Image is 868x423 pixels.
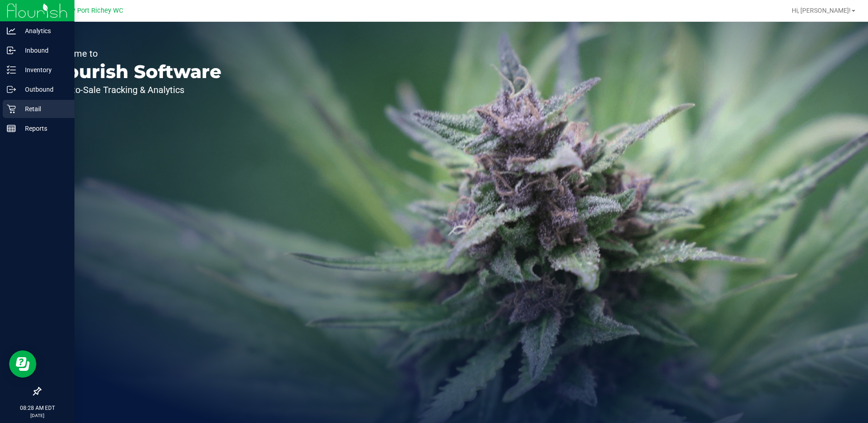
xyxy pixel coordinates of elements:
p: Reports [16,123,70,134]
inline-svg: Reports [7,124,16,133]
inline-svg: Inventory [7,65,16,74]
p: Inbound [16,45,70,56]
inline-svg: Retail [7,104,16,113]
p: Outbound [16,84,70,95]
p: 08:28 AM EDT [4,404,70,412]
p: Flourish Software [49,63,222,81]
span: New Port Richey WC [62,7,123,15]
p: Welcome to [49,49,222,58]
p: Seed-to-Sale Tracking & Analytics [49,85,222,94]
p: Retail [16,103,70,114]
p: Analytics [16,25,70,36]
span: Hi, [PERSON_NAME]! [792,7,851,14]
p: [DATE] [4,412,70,419]
inline-svg: Analytics [7,26,16,35]
inline-svg: Inbound [7,46,16,55]
inline-svg: Outbound [7,85,16,94]
p: Inventory [16,64,70,75]
iframe: Resource center [9,350,36,378]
